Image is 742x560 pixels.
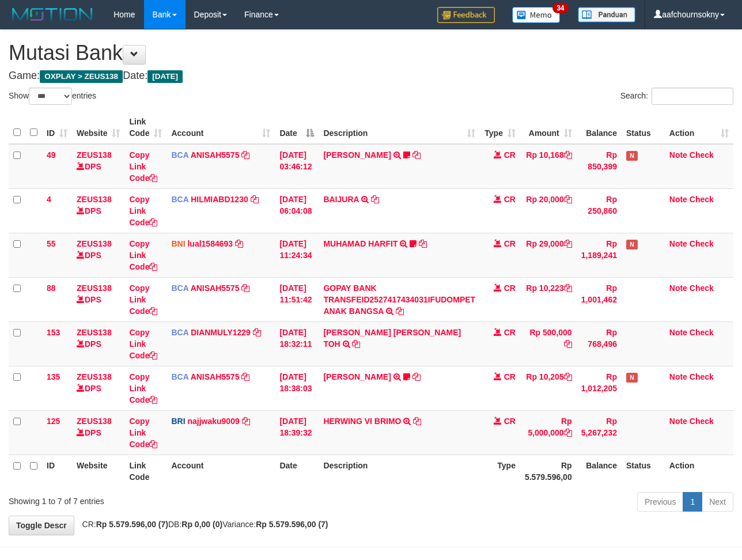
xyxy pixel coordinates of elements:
[577,321,622,366] td: Rp 768,496
[690,195,714,204] a: Check
[504,150,516,160] span: CR
[171,150,188,160] span: BCA
[96,520,168,529] strong: Rp 5.579.596,00 (7)
[520,455,577,487] th: Rp 5.579.596,00
[129,283,157,316] a: Copy Link Code
[72,277,124,321] td: DPS
[520,188,577,233] td: Rp 20,000
[241,372,249,381] a: Copy ANISAH5575 to clipboard
[323,417,401,426] a: HERWING VI BRIMO
[9,516,74,535] a: Toggle Descr
[504,328,516,337] span: CR
[564,339,572,349] a: Copy Rp 500,000 to clipboard
[77,283,112,293] a: ZEUS138
[47,150,56,160] span: 49
[323,195,359,204] a: BAIJURA
[352,339,360,349] a: Copy CARINA OCTAVIA TOH to clipboard
[520,111,577,144] th: Amount: activate to sort column ascending
[275,111,319,144] th: Date: activate to sort column descending
[323,150,391,160] a: [PERSON_NAME]
[323,372,391,381] a: [PERSON_NAME]
[72,321,124,366] td: DPS
[171,239,185,248] span: BNI
[564,239,572,248] a: Copy Rp 29,000 to clipboard
[47,283,56,293] span: 88
[187,239,233,248] a: lual1584693
[253,328,261,337] a: Copy DIANMULY1229 to clipboard
[129,150,157,183] a: Copy Link Code
[564,195,572,204] a: Copy Rp 20,000 to clipboard
[319,455,480,487] th: Description
[129,417,157,449] a: Copy Link Code
[652,88,733,105] input: Search:
[665,455,733,487] th: Action
[552,3,568,13] span: 34
[578,7,635,22] img: panduan.png
[275,277,319,321] td: [DATE] 11:51:42
[577,277,622,321] td: Rp 1,001,462
[690,328,714,337] a: Check
[72,111,124,144] th: Website: activate to sort column ascending
[275,410,319,455] td: [DATE] 18:39:32
[520,321,577,366] td: Rp 500,000
[412,150,421,160] a: Copy INA PAUJANAH to clipboard
[520,233,577,277] td: Rp 29,000
[396,307,404,316] a: Copy GOPAY BANK TRANSFEID2527417434031IFUDOMPET ANAK BANGSA to clipboard
[47,195,51,204] span: 4
[504,372,516,381] span: CR
[669,239,687,248] a: Note
[323,328,461,349] a: [PERSON_NAME] [PERSON_NAME] TOH
[9,491,301,507] div: Showing 1 to 7 of 7 entries
[669,417,687,426] a: Note
[669,372,687,381] a: Note
[9,41,733,65] h1: Mutasi Bank
[413,417,421,426] a: Copy HERWING VI BRIMO to clipboard
[9,70,733,82] h4: Game: Date:
[241,283,249,293] a: Copy ANISAH5575 to clipboard
[47,417,60,426] span: 125
[9,6,96,23] img: MOTION_logo.png
[520,144,577,189] td: Rp 10,168
[669,150,687,160] a: Note
[323,239,397,248] a: MUHAMAD HARFIT
[622,111,665,144] th: Status
[77,195,112,204] a: ZEUS138
[47,328,60,337] span: 153
[683,492,702,512] a: 1
[72,455,124,487] th: Website
[147,70,183,83] span: [DATE]
[275,188,319,233] td: [DATE] 06:04:08
[323,283,475,316] a: GOPAY BANK TRANSFEID2527417434031IFUDOMPET ANAK BANGSA
[77,417,112,426] a: ZEUS138
[419,239,427,248] a: Copy MUHAMAD HARFIT to clipboard
[275,321,319,366] td: [DATE] 18:32:11
[72,410,124,455] td: DPS
[504,195,516,204] span: CR
[29,88,72,105] select: Showentries
[171,372,188,381] span: BCA
[437,7,495,23] img: Feedback.jpg
[665,111,733,144] th: Action: activate to sort column ascending
[669,195,687,204] a: Note
[235,239,243,248] a: Copy lual1584693 to clipboard
[412,372,421,381] a: Copy ALVIN AGUSTI to clipboard
[181,520,222,529] strong: Rp 0,00 (0)
[520,277,577,321] td: Rp 10,223
[520,410,577,455] td: Rp 5,000,000
[129,372,157,404] a: Copy Link Code
[504,417,516,426] span: CR
[690,150,714,160] a: Check
[637,492,683,512] a: Previous
[129,239,157,271] a: Copy Link Code
[166,111,275,144] th: Account: activate to sort column ascending
[564,428,572,437] a: Copy Rp 5,000,000 to clipboard
[242,417,250,426] a: Copy najjwaku9009 to clipboard
[129,328,157,360] a: Copy Link Code
[124,455,166,487] th: Link Code
[77,150,112,160] a: ZEUS138
[47,372,60,381] span: 135
[251,195,259,204] a: Copy HILMIABD1230 to clipboard
[72,366,124,410] td: DPS
[77,520,328,529] span: CR: DB: Variance:
[275,366,319,410] td: [DATE] 18:38:03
